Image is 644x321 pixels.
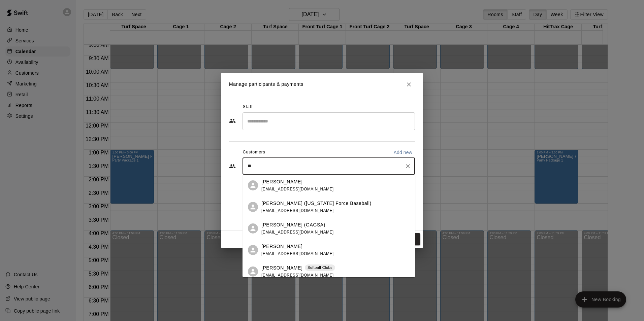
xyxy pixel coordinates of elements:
[308,265,332,271] p: Softball Clubs
[248,245,258,255] div: Amanda Savage
[248,180,258,190] div: Heather Aguilera
[248,202,258,212] div: Matt Hagman (Iowa Force Baseball)
[261,243,302,250] p: [PERSON_NAME]
[261,251,334,256] span: [EMAIL_ADDRESS][DOMAIN_NAME]
[261,230,334,235] span: [EMAIL_ADDRESS][DOMAIN_NAME]
[261,264,302,272] p: [PERSON_NAME]
[229,117,236,124] svg: Staff
[248,223,258,234] div: Alex Weigel (GAGSA)
[391,147,415,158] button: Add new
[261,273,334,278] span: [EMAIL_ADDRESS][DOMAIN_NAME]
[403,78,415,91] button: Close
[243,102,253,112] span: Staff
[403,162,413,171] button: Clear
[229,81,303,88] p: Manage participants & payments
[248,266,258,277] div: Andrew egland
[243,112,415,130] div: Search staff
[261,200,372,207] p: [PERSON_NAME] ([US_STATE] Force Baseball)
[261,178,302,185] p: [PERSON_NAME]
[261,208,334,213] span: [EMAIL_ADDRESS][DOMAIN_NAME]
[229,163,236,170] svg: Customers
[243,147,265,158] span: Customers
[261,187,334,191] span: [EMAIL_ADDRESS][DOMAIN_NAME]
[393,149,412,156] p: Add new
[243,158,415,175] div: Start typing to search customers...
[261,221,325,228] p: [PERSON_NAME] (GAGSA)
